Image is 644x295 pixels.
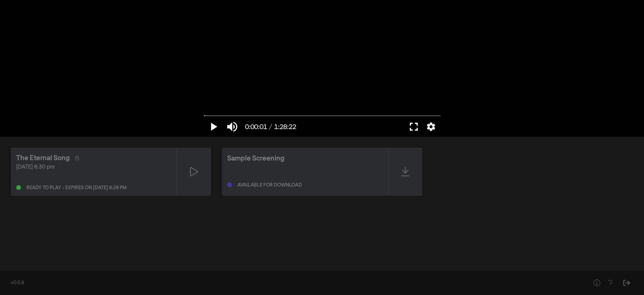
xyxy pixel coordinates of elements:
[603,276,617,290] button: Help
[237,183,302,188] div: Available for download
[16,153,70,163] div: The Eternal Song
[227,153,284,164] div: Sample Screening
[26,186,126,190] div: Ready to play - expires on [DATE] 6:29 pm
[620,276,633,290] button: Sign Out
[590,276,603,290] button: Help
[16,163,171,171] div: [DATE] 6:30 pm
[223,117,242,137] button: Mute
[404,117,423,137] button: Full screen
[242,117,300,137] button: 0:00:01 / 1:28:22
[11,279,576,287] div: v0.5.8
[204,117,223,137] button: Play
[423,117,439,137] button: More settings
